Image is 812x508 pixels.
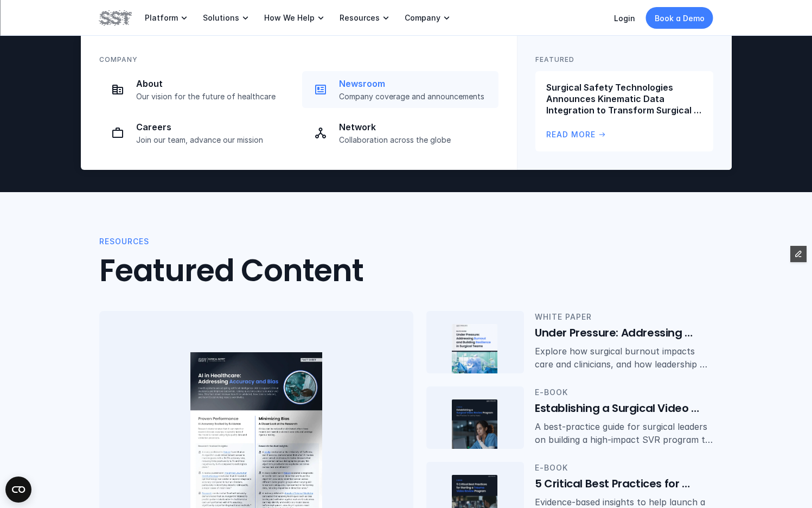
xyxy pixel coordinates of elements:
p: Our vision for the future of healthcare [136,92,289,101]
img: Newspaper icon [314,83,327,96]
p: Company [99,54,138,65]
p: E-Book [535,386,713,398]
p: Platform [145,13,178,23]
span: arrow_right_alt [598,130,606,139]
p: Network [339,122,492,133]
img: Under Pressure: Addressing Burnout and Resilience in Surgical Teams white paper cover [451,324,497,384]
a: Briefcase iconCareersJoin our team, advance our mission [99,115,296,151]
img: Company icon [111,83,124,96]
p: Book a Demo [655,12,705,24]
p: Join our team, advance our mission [136,135,289,145]
a: e-book coverE-BookEstablishing a Surgical Video Review Program: Best Practices for Lasting Impact... [426,386,713,449]
h2: Featured Content [99,253,363,289]
p: resources [99,236,149,247]
p: Resources [340,13,380,23]
p: Company [405,13,440,23]
img: Briefcase icon [111,126,124,139]
p: Surgical Safety Technologies Announces Kinematic Data Integration to Transform Surgical Proficien... [546,82,702,116]
p: Read More [546,129,596,141]
a: Under Pressure: Addressing Burnout and Resilience in Surgical Teams white paper coverWhite PaperU... [426,311,713,373]
p: A best-practice guide for surgical leaders on building a high-impact SVR program to improve quali... [535,421,713,447]
img: SST logo [99,9,132,27]
h6: 5 Critical Best Practices for Starting a Trauma Video Review Program [535,477,713,492]
p: Company coverage and announcements [339,92,492,101]
p: White Paper [535,311,713,323]
a: Network iconNetworkCollaboration across the globe [302,115,498,151]
a: Surgical Safety Technologies Announces Kinematic Data Integration to Transform Surgical Proficien... [535,71,713,151]
button: Open CMP widget [5,477,31,503]
p: Newsroom [339,78,492,90]
p: Solutions [203,13,239,23]
a: Book a Demo [646,7,713,29]
p: E-Book [535,462,713,474]
img: e-book cover [451,399,497,459]
h6: Under Pressure: Addressing Burnout and Resilience in Surgical Teams [535,326,713,341]
p: How We Help [264,13,315,23]
button: Edit Framer Content [790,246,807,262]
a: Login [614,14,635,23]
img: Network icon [314,126,327,139]
p: Explore how surgical burnout impacts care and clinicians, and how leadership can [PERSON_NAME] re... [535,345,713,371]
p: Careers [136,122,289,133]
p: About [136,78,289,90]
h6: Establishing a Surgical Video Review Program: Best Practices for Lasting Impact [535,401,713,416]
a: Company iconAboutOur vision for the future of healthcare [99,71,296,108]
p: FEATURED [535,54,574,65]
a: Newspaper iconNewsroomCompany coverage and announcements [302,71,498,108]
p: Collaboration across the globe [339,135,492,145]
